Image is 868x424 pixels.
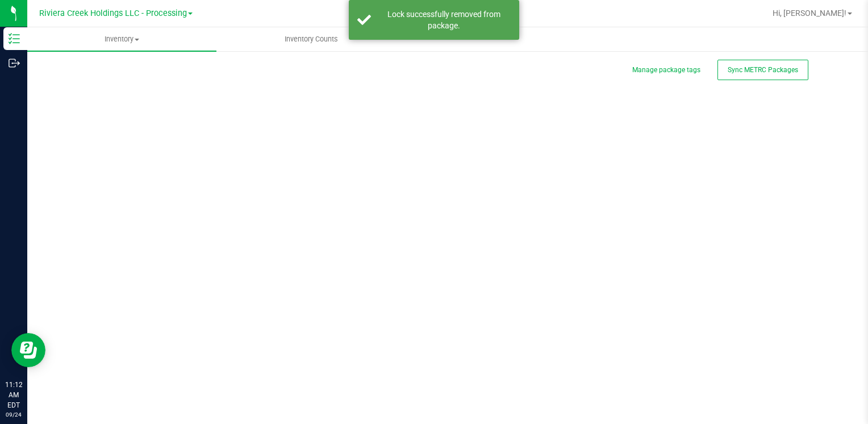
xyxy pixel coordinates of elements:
button: Manage package tags [632,65,700,75]
inline-svg: Outbound [9,57,20,69]
span: Riviera Creek Holdings LLC - Processing [39,9,187,18]
p: 09/24 [5,410,22,419]
button: Sync METRC Packages [717,60,808,80]
div: Lock successfully removed from package. [377,9,511,31]
span: Inventory Counts [269,34,353,44]
iframe: Resource center [11,333,45,367]
span: Inventory [27,34,216,44]
span: Hi, [PERSON_NAME]! [773,9,846,18]
a: Inventory [27,27,216,51]
p: 11:12 AM EDT [5,380,22,410]
inline-svg: Inventory [9,33,20,44]
span: Sync METRC Packages [728,66,798,74]
a: Inventory Counts [216,27,406,51]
